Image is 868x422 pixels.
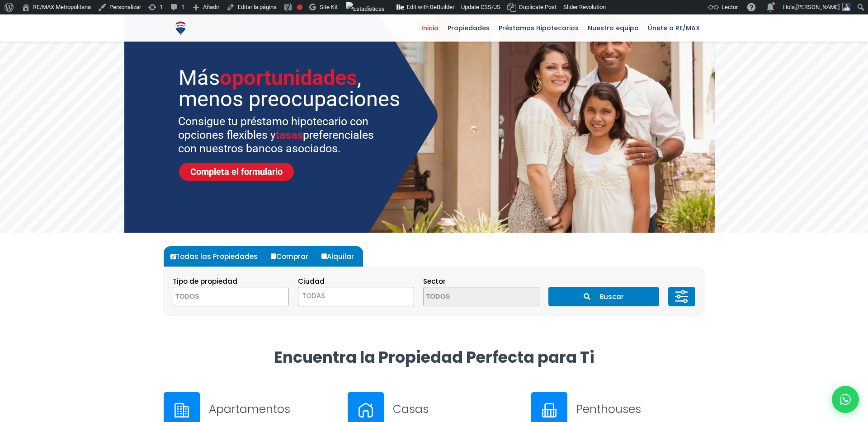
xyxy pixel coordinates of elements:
label: Todas las Propiedades [168,246,267,267]
textarea: Search [424,287,511,307]
a: Completa el formulario [179,163,294,181]
h3: Casas [393,401,521,417]
div: Frase clave objetivo no establecida [297,5,302,10]
a: Propiedades [443,14,494,42]
span: Nuestro equipo [583,21,643,35]
input: Alquilar [321,253,327,259]
span: [PERSON_NAME] [796,4,840,10]
span: Ciudad [298,277,325,286]
span: Únete a RE/MAX [643,21,704,35]
span: TODAS [298,287,414,306]
img: Visitas de 48 horas. Haz clic para ver más estadísticas del sitio. [346,2,385,16]
span: Site Kit [320,4,338,10]
label: Comprar [269,246,317,267]
a: Únete a RE/MAX [643,14,704,42]
span: TODAS [298,290,414,302]
input: Todas las Propiedades [170,254,176,259]
span: oportunidades [220,65,357,90]
span: TODAS [302,291,325,300]
sr7-txt: Consigue tu préstamo hipotecario con opciones flexibles y preferenciales con nuestros bancos asoc... [178,115,386,155]
a: Inicio [417,14,443,42]
h3: Penthouses [576,401,704,417]
textarea: Search [173,287,261,307]
a: Préstamos Hipotecarios [494,14,583,42]
input: Comprar [271,253,276,259]
span: Sector [423,277,446,286]
label: Alquilar [319,246,363,267]
button: Buscar [548,287,659,306]
img: Logo de REMAX [173,20,189,36]
span: Préstamos Hipotecarios [494,21,583,35]
span: Inicio [417,21,443,35]
h3: Apartamentos [209,401,337,417]
a: RE/MAX Metropolitana [173,14,189,42]
strong: Encuentra la Propiedad Perfecta para Ti [274,346,594,368]
a: Nuestro equipo [583,14,643,42]
span: Propiedades [443,21,494,35]
span: tasas [276,128,303,141]
span: Slider Revolution [563,4,606,10]
span: Tipo de propiedad [173,277,237,286]
sr7-txt: Más , menos preocupaciones [179,67,404,109]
